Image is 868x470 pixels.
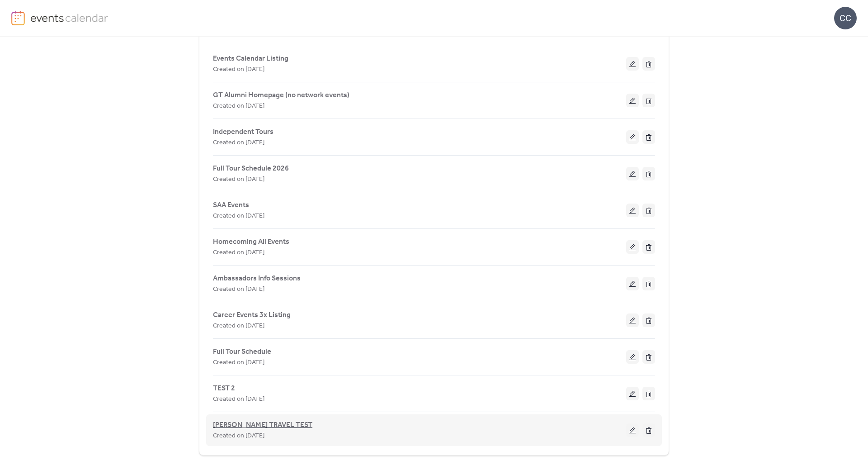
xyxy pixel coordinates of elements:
span: [PERSON_NAME] TRAVEL TEST [213,420,312,431]
span: Created on [DATE] [213,101,264,112]
span: Full Tour Schedule 2026 [213,163,289,174]
span: Career Events 3x Listing [213,310,291,321]
a: Full Tour Schedule 2026 [213,166,289,171]
a: TEST 2 [213,386,235,391]
span: Independent Tours [213,127,274,138]
span: GT Alumni Homepage (no network events) [213,90,349,101]
a: Ambassadors Info Sessions [213,276,301,281]
span: Created on [DATE] [213,431,264,442]
span: TEST 2 [213,383,235,394]
span: Created on [DATE] [213,247,264,258]
span: Full Tour Schedule [213,347,271,357]
span: Created on [DATE] [213,321,264,332]
span: Events Calendar Listing [213,53,288,64]
a: Events Calendar Listing [213,56,288,61]
span: Created on [DATE] [213,357,264,368]
a: SAA Events [213,203,249,208]
span: Created on [DATE] [213,138,264,148]
a: Independent Tours [213,129,274,134]
span: Created on [DATE] [213,284,264,295]
a: Career Events 3x Listing [213,313,291,318]
a: Full Tour Schedule [213,349,271,354]
div: CC [834,7,857,29]
span: Created on [DATE] [213,174,264,185]
span: Created on [DATE] [213,64,264,75]
a: [PERSON_NAME] TRAVEL TEST [213,423,312,428]
a: Homecoming All Events [213,239,289,244]
span: Created on [DATE] [213,394,264,405]
span: Ambassadors Info Sessions [213,273,301,284]
span: Homecoming All Events [213,237,289,247]
span: SAA Events [213,200,249,211]
img: logo [11,11,25,25]
span: Created on [DATE] [213,211,264,222]
a: GT Alumni Homepage (no network events) [213,93,349,98]
img: logo-type [30,11,108,24]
